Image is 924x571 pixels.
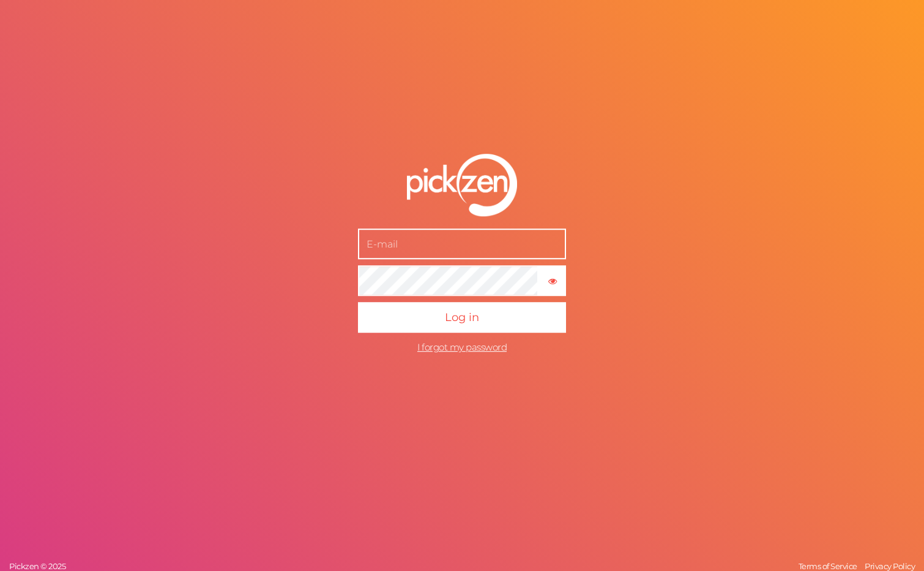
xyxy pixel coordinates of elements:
a: Pickzen © 2025 [6,561,69,571]
button: Log in [358,302,566,333]
img: pz-logo-white.png [407,154,517,217]
span: Privacy Policy [865,561,915,571]
a: Privacy Policy [862,561,918,571]
a: Terms of Service [795,561,860,571]
a: I forgot my password [417,341,507,353]
span: Terms of Service [799,561,857,571]
input: E-mail [358,229,566,259]
span: Log in [445,311,479,324]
